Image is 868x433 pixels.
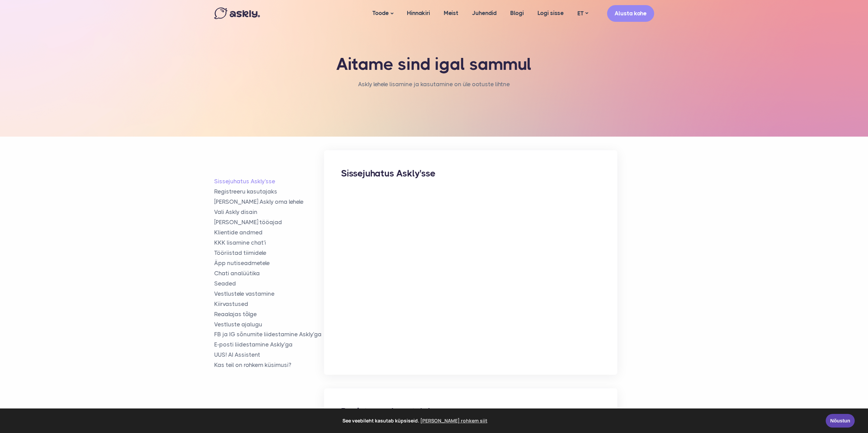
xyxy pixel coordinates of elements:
a: Vali Askly disain [214,208,324,216]
a: [PERSON_NAME] Askly oma lehele [214,198,324,206]
a: Nõustun [826,414,855,428]
a: Kas teil on rohkem küsimusi? [214,361,324,369]
img: Askly [214,7,260,19]
a: Chati analüütika [214,269,324,277]
h2: Sissejuhatus Askly'sse [341,167,600,180]
a: E-posti liidestamine Askly'ga [214,341,324,349]
a: Kiirvastused [214,300,324,308]
h1: Aitame sind igal sammul [327,55,542,74]
h2: Registreeru kasutajaks [341,405,600,418]
a: UUS! AI Assistent [214,351,324,359]
a: Registreeru kasutajaks [214,188,324,196]
a: learn more about cookies [419,416,488,426]
a: Reaalajas tõlge [214,310,324,318]
li: Askly lehele lisamine ja kasutamine on üle ootuste lihtne [358,79,510,89]
a: FB ja IG sõnumite liidestamine Askly'ga [214,330,324,338]
a: [PERSON_NAME] tööajad [214,218,324,226]
a: Tööriistad tiimidele [214,249,324,257]
span: See veebileht kasutab küpsiseid. [10,416,821,426]
nav: breadcrumb [358,79,510,96]
a: Sissejuhatus Askly'sse [214,177,324,185]
a: Äpp nutiseadmetele [214,259,324,267]
a: Seaded [214,280,324,288]
a: KKK lisamine chat'i [214,239,324,247]
a: Alusta kohe [607,5,654,22]
a: Vestlustele vastamine [214,290,324,298]
a: ET [571,9,595,18]
a: Klientide andmed [214,229,324,236]
a: Vestluste ajalugu [214,321,324,328]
